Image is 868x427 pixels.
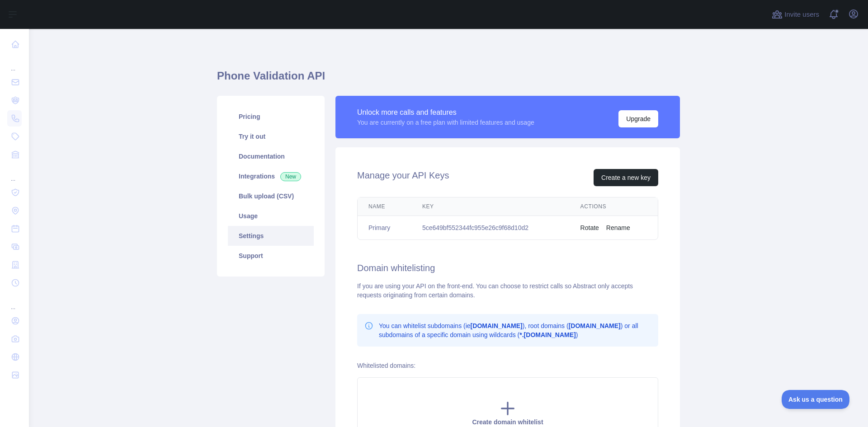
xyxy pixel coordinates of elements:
a: Bulk upload (CSV) [228,186,314,206]
div: ... [7,54,22,72]
b: [DOMAIN_NAME] [569,322,621,329]
b: [DOMAIN_NAME] [471,322,523,329]
h1: Phone Validation API [217,69,680,90]
div: Unlock more calls and features [357,107,534,118]
label: Whitelisted domains: [357,362,415,369]
span: Invite users [784,9,819,20]
iframe: Toggle Customer Support [782,390,850,409]
td: 5ce649bf552344fc955e26c9f68d10d2 [411,216,570,240]
a: Try it out [228,127,314,146]
button: Create a new key [594,169,658,186]
button: Rotate [580,223,599,232]
a: Usage [228,206,314,226]
a: Pricing [228,107,314,127]
div: If you are using your API on the front-end. You can choose to restrict calls so Abstract only acc... [357,282,658,300]
a: Integrations New [228,166,314,186]
div: ... [7,293,22,311]
a: Settings [228,226,314,246]
td: Primary [358,216,411,240]
div: ... [7,164,22,183]
h2: Manage your API Keys [357,169,449,186]
button: Upgrade [618,110,658,127]
h2: Domain whitelisting [357,262,658,274]
th: Actions [570,197,658,216]
p: You can whitelist subdomains (ie ), root domains ( ) or all subdomains of a specific domain using... [379,321,651,339]
div: You are currently on a free plan with limited features and usage [357,118,534,127]
span: New [280,172,301,181]
span: Create domain whitelist [472,418,543,426]
b: *.[DOMAIN_NAME] [519,331,576,338]
th: Name [358,197,411,216]
th: Key [411,197,570,216]
button: Rename [606,223,630,232]
a: Support [228,246,314,266]
button: Invite users [770,7,821,22]
a: Documentation [228,146,314,166]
